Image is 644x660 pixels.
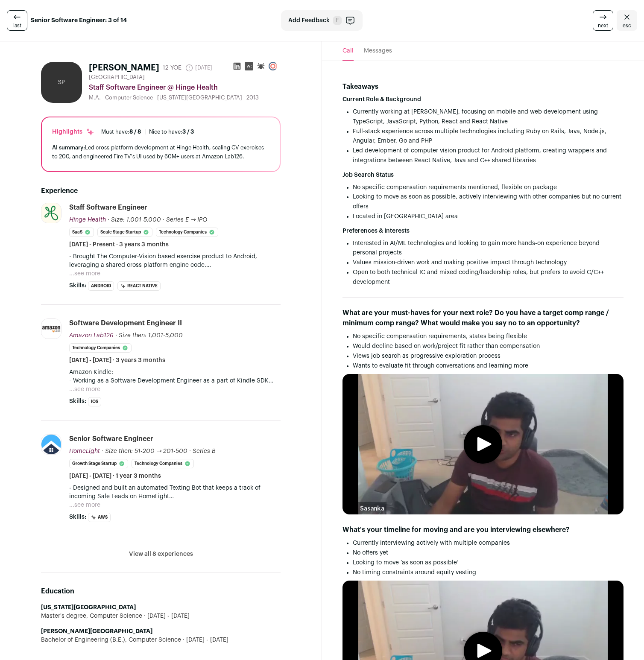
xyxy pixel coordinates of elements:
[333,16,342,25] span: F
[41,203,61,223] img: 9561f3abbd0bdd105f32421656953aeab601c28f3749c69d50f1a203b3b628f9.png
[353,538,624,548] li: Currently interviewing actively with multiple companies
[193,448,216,454] span: Series B
[69,217,106,223] span: Hinge Health
[41,186,281,196] h2: Experience
[353,548,624,558] li: No offers yet
[69,397,86,406] span: Skills:
[69,368,281,377] p: Amazon Kindle:
[69,269,100,278] button: ...see more
[52,145,85,150] span: AI summary:
[163,216,164,224] span: ·
[342,227,624,235] h2: Preferences & Interests
[69,501,100,509] button: ...see more
[342,308,624,328] h4: What are your must-haves for your next role? Do you have a target comp range / minimum comp range...
[353,351,624,361] li: Views job search as progressive exploration process
[69,484,281,501] p: - Designed and built an automated Texting Bot that keeps a track of incoming Sale Leads on HomeLi...
[281,10,363,31] button: Add Feedback F
[69,252,281,269] p: - Brought The Computer-Vision based exercise product to Android, leveraging a shared cross platfo...
[142,612,190,620] span: [DATE] - [DATE]
[89,62,159,74] h1: [PERSON_NAME]
[353,332,624,342] li: No specific compensation requirements, states being flexible
[353,239,624,258] li: Interested in AI/ML technologies and looking to gain more hands-on experience beyond personal pro...
[353,212,624,222] li: Located in [GEOGRAPHIC_DATA] area
[88,281,114,291] li: Android
[598,22,608,29] span: next
[181,636,228,644] span: [DATE] - [DATE]
[166,217,207,223] span: Series E → IPO
[69,448,100,454] span: HomeLight
[117,281,161,291] li: React Native
[7,10,27,31] a: last
[102,448,187,454] span: · Size then: 51-200 → 201-500
[69,281,86,290] span: Skills:
[69,240,169,249] span: [DATE] - Present · 3 years 3 months
[353,568,624,578] li: No timing constraints around equity vesting
[342,171,624,179] h2: Job Search Status
[41,319,61,339] img: 65a19ceb0a4430189056c290cfd816226616aa9addc78267c33b86bf54c0d222.jpg
[132,459,194,468] li: Technology Companies
[69,333,114,339] span: Amazon Lab126
[13,22,21,29] span: last
[353,183,624,193] li: No specific compensation requirements mentioned, flexible on package
[115,333,183,339] span: · Size then: 1,001-5,000
[69,385,100,394] button: ...see more
[623,22,631,29] span: esc
[69,203,147,212] div: Staff Software Engineer
[353,268,624,287] li: Open to both technical IC and mixed coding/leadership roles, but prefers to avoid C/C++ development
[129,129,141,134] span: 8 / 8
[69,318,182,328] div: Software Development Engineer II
[189,447,191,456] span: ·
[69,377,281,385] p: - Working as a Software Development Engineer as a part of Kindle SDK team, where we are currently...
[129,550,193,558] button: View all 8 experiences
[342,41,354,61] button: Call
[89,94,281,101] div: M.A. - Computer Science - [US_STATE][GEOGRAPHIC_DATA] - 2013
[288,16,330,25] span: Add Feedback
[353,361,624,371] li: Wants to evaluate fit through conversations and learning more
[41,636,281,644] div: Bachelor of Engineering (B.E.), Computer Science
[353,127,624,146] li: Full-stack experience across multiple technologies including Ruby on Rails, Java, Node.js, Angula...
[342,95,624,104] h2: Current Role & Background
[31,16,127,25] strong: Senior Software Engineer: 3 of 14
[69,513,86,521] span: Skills:
[353,558,624,568] li: Looking to move ‘as soon as possible’
[97,228,152,237] li: Scale Stage Startup
[88,513,111,522] li: AWS
[342,82,624,92] h4: Takeaways
[593,10,613,31] a: next
[41,586,281,596] h2: Education
[182,129,194,134] span: 3 / 3
[617,10,637,31] a: Close
[108,217,161,223] span: · Size: 1,001-5,000
[52,143,269,161] div: Led cross-platform development at Hinge Health, scaling CV exercises to 200, and engineered Fire ...
[41,612,281,620] div: Master's degree, Computer Science
[353,146,624,166] li: Led development of computer vision product for Android platform, creating wrappers and integratio...
[41,62,82,103] div: SP
[41,628,152,634] strong: [PERSON_NAME][GEOGRAPHIC_DATA]
[41,605,136,610] strong: [US_STATE][GEOGRAPHIC_DATA]
[69,472,161,480] span: [DATE] - [DATE] · 1 year 3 months
[353,258,624,268] li: Values mission-driven work and making positive impact through technology
[163,64,181,72] div: 12 YOE
[69,434,153,444] div: Senior Software Engineer
[41,435,61,454] img: 1afbc2534d99de10baec541899dfb35d4284f3315ce27c363610e638e5dde8e0.jpg
[101,128,141,135] div: Must have:
[353,342,624,351] li: Would decline based on work/project fit rather than compensation
[69,356,165,365] span: [DATE] - [DATE] · 3 years 3 months
[52,128,94,136] div: Highlights
[353,192,624,212] li: Looking to move as soon as possible, actively interviewing with other companies but no current of...
[69,459,128,468] li: Growth Stage Startup
[101,128,194,135] ul: |
[364,41,392,61] button: Messages
[149,128,194,135] div: Nice to have:
[69,228,94,237] li: SaaS
[156,228,218,237] li: Technology Companies
[69,343,132,353] li: Technology Companies
[353,107,624,127] li: Currently working at [PERSON_NAME], focusing on mobile and web development using TypeScript, Java...
[89,74,145,81] span: [GEOGRAPHIC_DATA]
[88,397,101,406] li: iOS
[185,64,212,72] span: [DATE]
[342,525,624,535] h4: What's your timeline for moving and are you interviewing elsewhere?
[89,82,281,93] div: Staff Software Engineer @ Hinge Health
